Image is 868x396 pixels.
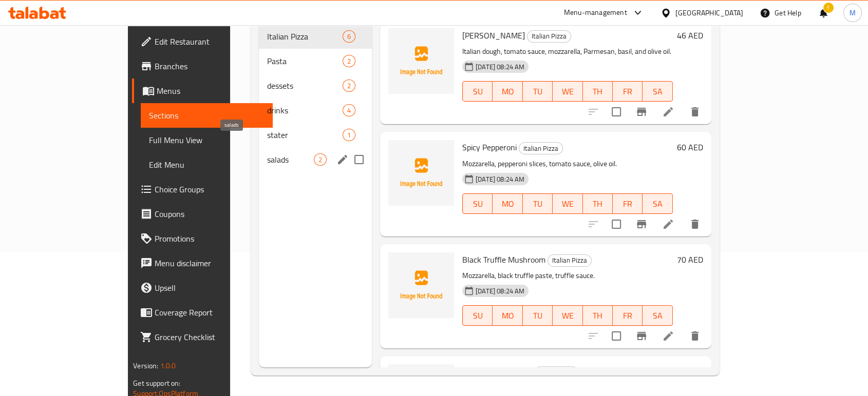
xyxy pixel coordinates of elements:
[160,359,176,372] span: 1.0.0
[343,106,355,115] span: 4
[267,104,343,116] span: drinks
[523,193,553,214] button: TU
[548,254,592,267] div: Italian Pizza
[677,364,703,379] h6: 68 AED
[343,81,355,91] span: 2
[132,78,273,103] a: Menus
[259,147,372,172] div: salads2edit
[267,30,343,43] div: Italian Pizza
[527,84,549,99] span: TU
[462,269,673,282] p: Mozzarella, black truffle paste, truffle sauce.
[497,84,518,99] span: MO
[557,196,578,211] span: WE
[462,45,673,58] p: Italian dough, tomato sauce, mozzarella, Parmesan, basil, and olive oil.
[675,7,743,18] div: [GEOGRAPHIC_DATA]
[527,30,571,43] div: Italian Pizza
[462,157,673,170] p: Mozzarella, pepperoni slices, tomato sauce, olive oil.
[462,140,517,155] span: Spicy Pepperoni
[583,81,613,102] button: TH
[493,81,522,102] button: MO
[343,80,355,92] div: items
[314,155,326,165] span: 2
[527,308,549,323] span: TU
[534,366,578,379] div: Italian Pizza
[132,177,273,202] a: Choice Groups
[132,300,273,325] a: Coverage Report
[629,100,654,124] button: Branch-specific-item
[132,226,273,251] a: Promotions
[662,106,674,118] a: Edit menu item
[662,218,674,230] a: Edit menu item
[462,305,493,326] button: SU
[141,152,273,177] a: Edit Menu
[467,84,488,99] span: SU
[267,129,343,141] div: stater
[523,81,553,102] button: TU
[155,232,265,245] span: Promotions
[523,305,553,326] button: TU
[583,193,613,214] button: TH
[314,153,327,166] div: items
[647,84,668,99] span: SA
[155,183,265,195] span: Choice Groups
[683,212,707,236] button: delete
[133,359,158,372] span: Version:
[535,367,578,379] span: Italian Pizza
[467,308,488,323] span: SU
[155,257,265,269] span: Menu disclaimer
[587,308,609,323] span: TH
[343,55,355,67] div: items
[850,7,856,18] span: M
[388,28,454,94] img: Margherita Pizza
[613,81,643,102] button: FR
[155,60,265,72] span: Branches
[267,80,343,92] span: dessets
[587,84,609,99] span: TH
[527,196,549,211] span: TU
[493,305,522,326] button: MO
[606,325,627,347] span: Select to update
[133,377,180,390] span: Get support on:
[553,305,582,326] button: WE
[497,308,518,323] span: MO
[155,35,265,48] span: Edit Restaurant
[259,98,372,123] div: drinks4
[683,324,707,348] button: delete
[613,193,643,214] button: FR
[519,143,562,154] span: Italian Pizza
[343,32,355,42] span: 6
[335,152,350,167] button: edit
[155,331,265,343] span: Grocery Checklist
[343,104,355,116] div: items
[617,308,638,323] span: FR
[149,134,265,146] span: Full Menu View
[267,153,314,166] span: salads
[462,193,493,214] button: SU
[677,28,703,43] h6: 46 AED
[132,29,273,54] a: Edit Restaurant
[629,212,654,236] button: Branch-specific-item
[141,103,273,128] a: Sections
[343,30,355,43] div: items
[462,81,493,102] button: SU
[606,213,627,235] span: Select to update
[259,24,372,49] div: Italian Pizza6
[132,275,273,300] a: Upsell
[462,28,525,43] span: [PERSON_NAME]
[155,208,265,220] span: Coupons
[583,305,613,326] button: TH
[564,7,627,19] div: Menu-management
[629,324,654,348] button: Branch-specific-item
[606,101,627,123] span: Select to update
[519,142,563,154] div: Italian Pizza
[259,123,372,147] div: stater1
[132,54,273,78] a: Branches
[149,109,265,122] span: Sections
[643,81,672,102] button: SA
[267,55,343,67] span: Pasta
[683,100,707,124] button: delete
[647,308,668,323] span: SA
[467,196,488,211] span: SU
